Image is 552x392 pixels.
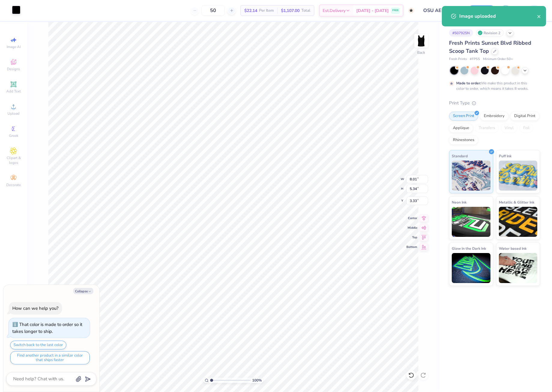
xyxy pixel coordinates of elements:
span: # FP55 [470,57,480,62]
span: Est. Delivery [323,8,345,14]
span: [DATE] - [DATE] [356,8,389,14]
span: Fresh Prints [449,57,467,62]
img: Water based Ink [499,253,538,283]
span: Puff Ink [499,153,511,159]
img: Standard [452,161,490,191]
span: Standard [452,153,468,159]
span: Middle [406,226,417,230]
span: Per Item [259,8,274,14]
span: Decorate [6,182,21,187]
img: Back [415,35,427,47]
div: Embroidery [480,112,508,121]
div: That color is made to order so it takes longer to ship. [12,321,82,334]
div: Print Type [449,100,540,107]
span: Image AI [7,44,21,49]
span: Water based Ink [499,245,526,252]
div: Screen Print [449,112,478,121]
div: Back [417,50,425,55]
img: Metallic & Glitter Ink [499,207,538,237]
span: Add Text [6,89,21,94]
div: Applique [449,124,473,133]
input: – – [201,5,225,16]
input: Untitled Design [419,5,463,17]
span: 100 % [252,378,262,383]
span: Fresh Prints Sunset Blvd Ribbed Scoop Tank Top [449,39,531,55]
span: FREE [392,8,399,13]
span: $1,107.00 [281,8,300,14]
strong: Made to order: [456,81,481,86]
div: Image uploaded [459,13,537,20]
div: Transfers [475,124,499,133]
span: Bottom [406,245,417,249]
span: Greek [9,133,18,138]
img: Glow in the Dark Ink [452,253,490,283]
span: Total [301,8,310,14]
button: Switch back to the last color [10,341,66,349]
div: Revision 2 [476,29,504,37]
span: Clipart & logos [3,155,24,165]
div: Digital Print [510,112,539,121]
span: Neon Ink [452,199,466,205]
div: How can we help you? [12,305,59,311]
span: Metallic & Glitter Ink [499,199,534,205]
button: close [537,13,541,20]
span: Glow in the Dark Ink [452,245,486,252]
span: Designs [7,67,20,71]
div: Vinyl [501,124,517,133]
span: Top [406,235,417,240]
span: Center [406,216,417,220]
button: Collapse [73,288,93,294]
span: Minimum Order: 50 + [483,57,513,62]
div: Foil [519,124,533,133]
div: We make this product in this color to order, which means it takes 8 weeks. [456,80,530,91]
div: Rhinestones [449,136,478,145]
span: $22.14 [244,8,257,14]
span: Upload [8,111,20,116]
img: Neon Ink [452,207,490,237]
div: # 507925N [449,29,473,37]
img: Puff Ink [499,161,538,191]
button: Find another product in a similar color that ships faster [10,351,90,364]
